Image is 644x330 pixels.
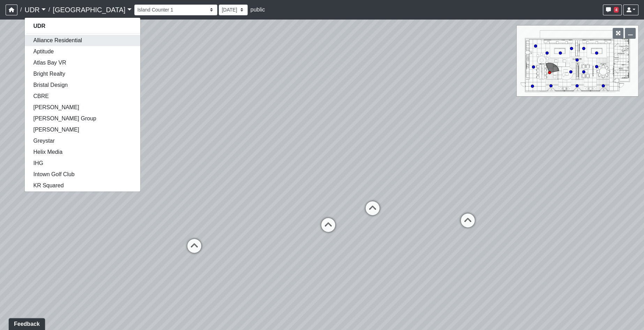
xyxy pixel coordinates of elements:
a: Landmark Properties [25,191,140,202]
a: Atlas Bay VR [25,57,140,68]
a: [PERSON_NAME] [25,102,140,113]
a: [PERSON_NAME] Group [25,113,140,124]
a: IHG [25,158,140,169]
a: CBRE [25,91,140,102]
a: Intown Golf Club [25,169,140,180]
a: [PERSON_NAME] [25,124,140,135]
iframe: Ybug feedback widget [5,316,46,330]
strong: UDR [33,23,45,29]
a: KR Squared [25,180,140,191]
a: Alliance Residential [25,35,140,46]
span: / [46,3,53,17]
span: 4 [614,7,619,13]
a: Greystar [25,135,140,147]
span: / [17,3,24,17]
div: UDR [24,17,141,192]
a: [GEOGRAPHIC_DATA] [53,3,131,17]
button: 4 [603,5,622,15]
a: Bristal Design [25,80,140,91]
a: Aptitude [25,46,140,57]
a: UDR [24,3,45,17]
a: Bright Realty [25,68,140,80]
a: UDR [25,21,140,32]
span: public [250,7,265,13]
a: Helix Media [25,147,140,158]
